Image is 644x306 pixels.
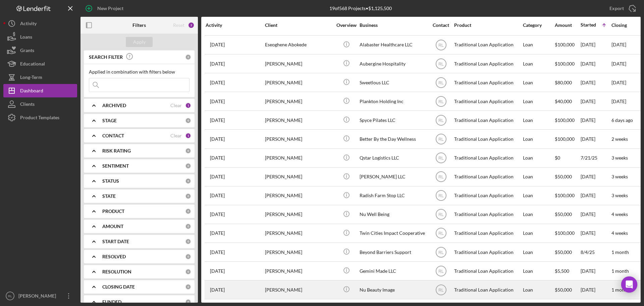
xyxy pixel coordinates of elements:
[185,118,191,124] div: 0
[360,74,427,91] div: Sweetlous LLC
[3,111,77,124] button: Product Templates
[102,254,126,259] b: RESOLVED
[210,80,225,85] time: 2025-07-11 19:06
[581,224,611,242] div: [DATE]
[265,23,332,28] div: Client
[265,92,332,110] div: [PERSON_NAME]
[523,281,554,299] div: Loan
[102,148,131,154] b: RISK RATING
[360,224,427,242] div: Twin Cities Impact Cooperative
[611,136,628,142] time: 2 weeks
[555,243,580,261] div: $50,000
[3,17,77,30] button: Activity
[102,193,116,199] b: STATE
[438,175,444,179] text: RL
[210,174,225,179] time: 2025-07-23 00:01
[102,163,129,169] b: SENTIMENT
[555,23,580,28] div: Amount
[360,111,427,129] div: Spyce Pilates LLC
[102,118,117,123] b: STAGE
[438,250,444,255] text: RL
[3,71,77,84] button: Long-Term
[188,22,195,29] div: 2
[102,269,131,274] b: RESOLUTION
[185,238,191,245] div: 0
[523,74,554,91] div: Loan
[3,44,77,57] button: Grants
[265,187,332,205] div: [PERSON_NAME]
[555,187,580,205] div: $100,000
[173,23,184,28] div: Reset
[185,193,191,199] div: 0
[334,23,359,28] div: Overview
[523,262,554,280] div: Loan
[523,168,554,186] div: Loan
[102,224,123,229] b: AMOUNT
[454,111,521,129] div: Traditional Loan Application
[102,103,126,108] b: ARCHIVED
[126,37,153,47] button: Apply
[97,2,123,15] div: New Project
[581,187,611,205] div: [DATE]
[265,243,332,261] div: [PERSON_NAME]
[581,243,611,261] div: 8/4/25
[102,209,124,214] b: PRODUCT
[185,223,191,229] div: 0
[360,149,427,167] div: Qstar Logistics LLC
[3,30,77,44] a: Loans
[438,118,444,123] text: RL
[360,130,427,148] div: Better By the Day Wellness
[581,206,611,223] div: [DATE]
[523,224,554,242] div: Loan
[185,102,191,108] div: 1
[265,55,332,73] div: [PERSON_NAME]
[265,281,332,299] div: [PERSON_NAME]
[20,71,42,86] div: Long-Term
[185,299,191,305] div: 0
[360,243,427,261] div: Beyond Barriers Support
[438,269,444,273] text: RL
[185,163,191,169] div: 0
[210,61,225,67] time: 2025-07-07 17:34
[210,99,225,104] time: 2025-08-08 19:15
[265,206,332,223] div: [PERSON_NAME]
[185,208,191,214] div: 0
[581,168,611,186] div: [DATE]
[611,117,633,123] time: 6 days ago
[523,92,554,110] div: Loan
[3,84,77,97] a: Dashboard
[185,133,191,139] div: 1
[265,36,332,54] div: Eseoghene Abokede
[438,137,444,142] text: RL
[454,187,521,205] div: Traditional Loan Application
[581,149,611,167] div: 7/21/25
[20,84,43,99] div: Dashboard
[581,36,611,54] div: [DATE]
[555,74,580,91] div: $80,000
[438,156,444,161] text: RL
[523,130,554,148] div: Loan
[102,299,121,305] b: FUNDED
[555,130,580,148] div: $100,000
[20,57,45,72] div: Educational
[265,74,332,91] div: [PERSON_NAME]
[3,57,77,71] button: Educational
[80,2,130,15] button: New Project
[185,284,191,290] div: 0
[265,168,332,186] div: [PERSON_NAME]
[185,269,191,275] div: 0
[555,281,580,299] div: $50,000
[20,17,37,32] div: Activity
[329,6,392,11] div: 19 of 568 Projects • $1,125,500
[210,268,225,274] time: 2025-08-06 13:57
[360,187,427,205] div: Radish Farm Stop LLC
[185,148,191,154] div: 0
[210,136,225,142] time: 2025-08-07 15:31
[185,178,191,184] div: 0
[555,206,580,223] div: $50,000
[102,133,124,138] b: CONTACT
